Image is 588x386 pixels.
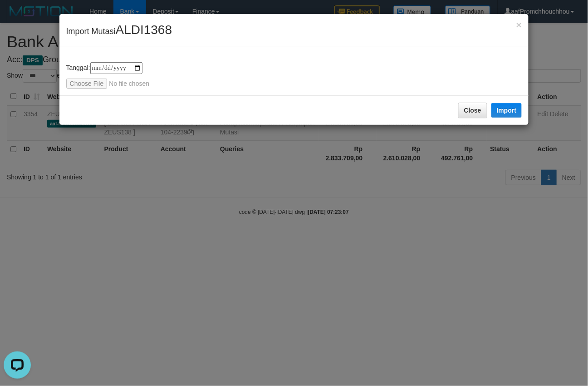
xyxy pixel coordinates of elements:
button: Close [516,20,522,30]
span: Import Mutasi [66,27,172,36]
div: Tanggal: [66,62,522,89]
button: Import [491,103,522,118]
span: × [516,20,522,30]
span: ALDI1368 [116,23,172,37]
button: Close [458,103,487,118]
button: Open LiveChat chat widget [4,4,31,31]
